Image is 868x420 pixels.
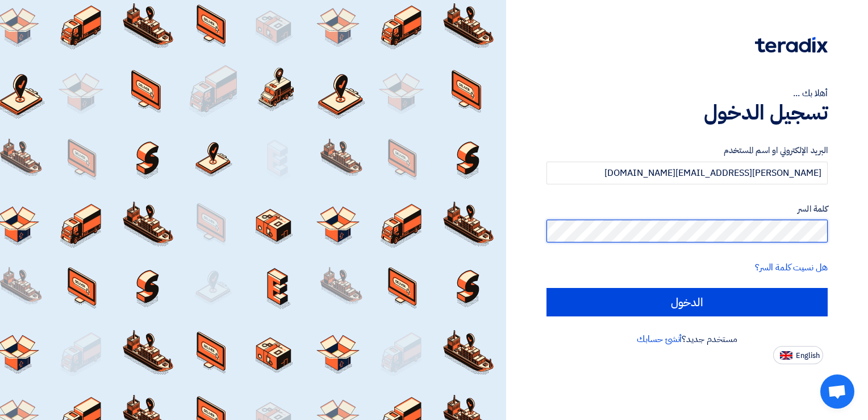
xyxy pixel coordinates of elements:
[546,87,828,100] div: أهلا بك ...
[755,37,828,53] img: Teradix logo
[546,100,828,125] h1: تسجيل الدخول
[796,352,820,360] span: English
[546,332,828,346] div: مستخدم جديد؟
[820,374,854,409] div: Open chat
[546,288,828,316] input: الدخول
[546,203,828,216] label: كلمة السر
[637,332,682,346] a: أنشئ حسابك
[546,162,828,184] input: أدخل بريد العمل الإلكتروني او اسم المستخدم الخاص بك ...
[755,261,828,274] a: هل نسيت كلمة السر؟
[546,144,828,157] label: البريد الإلكتروني او اسم المستخدم
[773,346,823,364] button: English
[780,351,792,360] img: en-US.png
